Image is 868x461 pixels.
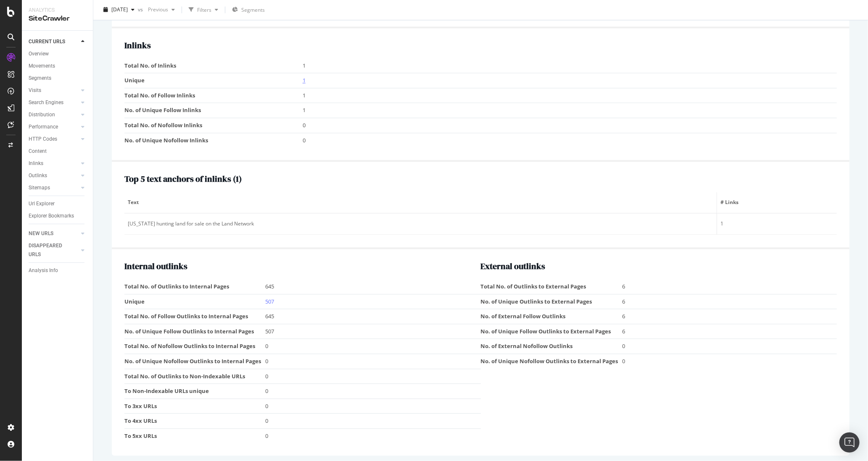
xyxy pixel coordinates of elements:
[29,62,55,71] div: Movements
[303,88,837,103] td: 1
[303,133,837,147] td: 0
[623,339,837,354] td: 0
[29,135,57,144] div: HTTP Codes
[265,324,481,339] td: 507
[29,110,55,119] div: Distribution
[29,98,79,107] a: Search Engines
[29,159,43,168] div: Inlinks
[623,354,837,368] td: 0
[124,279,265,294] td: Total No. of Outlinks to Internal Pages
[138,6,145,13] span: vs
[124,58,303,73] td: Total No. of Inlinks
[29,37,79,46] a: CURRENT URLS
[623,294,837,309] td: 6
[265,414,481,429] td: 0
[29,212,87,220] a: Explorer Bookmarks
[265,398,481,414] td: 0
[124,174,837,183] h2: Top 5 text anchors of inlinks ( 1 )
[265,354,481,369] td: 0
[29,266,58,275] div: Analysis Info
[29,50,87,58] a: Overview
[241,7,265,14] span: Segments
[265,298,274,305] a: 507
[29,98,63,107] div: Search Engines
[145,3,178,17] button: Previous
[481,262,837,271] h2: External outlinks
[124,41,837,50] h2: Inlinks
[124,118,303,133] td: Total No. of Nofollow Inlinks
[29,183,79,192] a: Sitemaps
[265,309,481,324] td: 645
[128,199,711,206] span: Text
[29,159,79,168] a: Inlinks
[623,324,837,339] td: 6
[197,6,211,13] div: Filters
[29,229,53,238] div: NEW URLS
[720,220,834,228] div: 1
[29,212,74,220] div: Explorer Bookmarks
[128,220,713,228] div: [US_STATE] hunting land for sale on the Land Network
[481,339,623,354] td: No. of External Nofollow Outlinks
[29,74,87,83] a: Segments
[303,118,837,133] td: 0
[29,183,50,192] div: Sitemaps
[29,171,79,180] a: Outlinks
[145,6,168,13] span: Previous
[29,14,86,24] div: SiteCrawler
[111,6,128,13] span: 2025 Jul. 28th
[303,76,306,84] a: 1
[29,241,71,259] div: DISAPPEARED URLS
[481,309,623,324] td: No. of External Follow Outlinks
[265,384,481,399] td: 0
[124,103,303,118] td: No. of Unique Follow Inlinks
[29,123,79,131] a: Performance
[481,354,623,368] td: No. of Unique Nofollow Outlinks to External Pages
[29,86,41,95] div: Visits
[29,37,65,46] div: CURRENT URLS
[29,110,79,119] a: Distribution
[29,147,87,156] a: Content
[124,73,303,88] td: Unique
[29,266,87,275] a: Analysis Info
[29,199,87,208] a: Url Explorer
[29,241,79,259] a: DISAPPEARED URLS
[481,279,623,294] td: Total No. of Outlinks to External Pages
[29,147,47,156] div: Content
[720,199,831,206] span: # Links
[303,58,837,73] td: 1
[124,309,265,324] td: Total No. of Follow Outlinks to Internal Pages
[124,398,265,414] td: To 3xx URLs
[29,135,79,144] a: HTTP Codes
[124,262,481,271] h2: Internal outlinks
[29,7,86,14] div: Analytics
[124,133,303,147] td: No. of Unique Nofollow Inlinks
[100,3,138,17] button: [DATE]
[124,339,265,354] td: Total No. of Nofollow Outlinks to Internal Pages
[265,339,481,354] td: 0
[124,294,265,309] td: Unique
[29,229,79,238] a: NEW URLS
[623,279,837,294] td: 6
[265,279,481,294] td: 645
[29,50,49,58] div: Overview
[124,428,265,443] td: To 5xx URLs
[124,324,265,339] td: No. of Unique Follow Outlinks to Internal Pages
[29,86,79,95] a: Visits
[124,369,265,384] td: Total No. of Outlinks to Non-Indexable URLs
[481,294,623,309] td: No. of Unique Outlinks to External Pages
[29,199,55,208] div: Url Explorer
[124,88,303,103] td: Total No. of Follow Inlinks
[839,432,860,453] div: Open Intercom Messenger
[124,384,265,399] td: To Non-Indexable URLs unique
[265,369,481,384] td: 0
[229,3,268,17] button: Segments
[29,74,51,83] div: Segments
[29,171,47,180] div: Outlinks
[303,103,837,118] td: 1
[481,324,623,339] td: No. of Unique Follow Outlinks to External Pages
[623,309,837,324] td: 6
[124,354,265,369] td: No. of Unique Nofollow Outlinks to Internal Pages
[29,62,87,71] a: Movements
[124,414,265,429] td: To 4xx URLs
[185,3,222,17] button: Filters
